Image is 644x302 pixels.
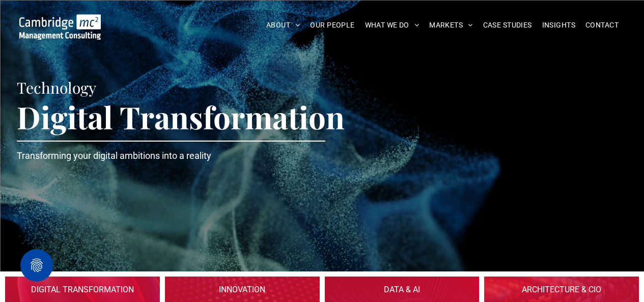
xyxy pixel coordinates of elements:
[325,277,480,302] a: DIGITAL & INNOVATION > DATA & AI | Experts at Using Data to Unlock Value for Your Business
[17,96,345,137] span: Digital Transformation
[17,150,211,161] span: Transforming your digital ambitions into a reality
[360,17,425,33] a: WHAT WE DO
[5,277,160,302] a: Digital Transformation | Innovation | Cambridge Management Consulting
[19,16,101,26] a: Your Business Transformed | Cambridge Management Consulting
[165,277,320,302] a: Innovation | Consulting services to unlock your innovation pipeline | Cambridge Management Consul...
[424,17,478,33] a: MARKETS
[478,17,537,33] a: CASE STUDIES
[305,17,359,33] a: OUR PEOPLE
[17,77,96,98] span: Technology
[580,17,624,33] a: CONTACT
[484,277,639,302] a: DIGITAL & INNOVATION > ARCHITECTURE & CIO | Build and Optimise a Future-Ready Digital Architecture
[537,17,580,33] a: INSIGHTS
[261,17,305,33] a: ABOUT
[19,14,101,40] img: Go to Homepage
